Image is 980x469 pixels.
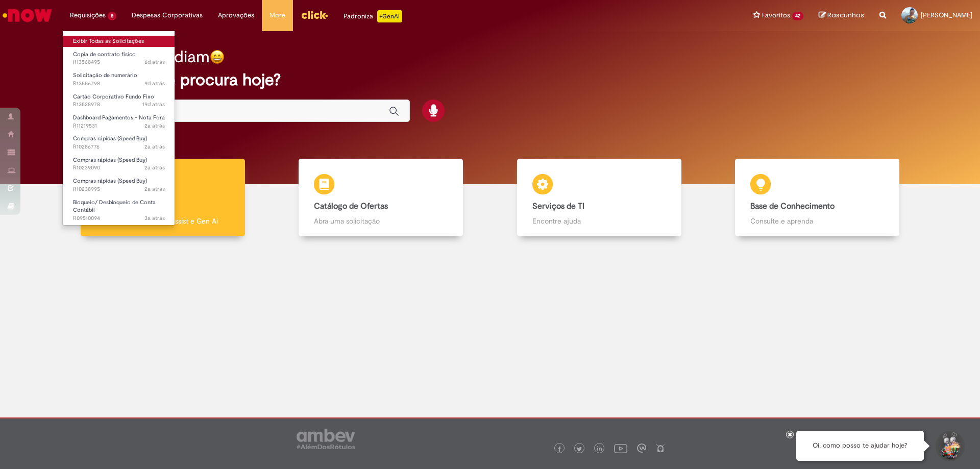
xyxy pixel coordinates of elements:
[144,80,165,87] time: 22/09/2025 17:57:53
[272,159,491,237] a: Catálogo de Ofertas Abra uma solicitação
[144,214,165,222] time: 09/02/2023 12:02:10
[532,201,584,211] b: Serviços de TI
[63,36,175,47] a: Exibir Todas as Solicitações
[656,443,665,453] img: logo_footer_naosei.png
[144,143,165,151] time: 10/08/2023 12:29:32
[144,58,165,66] span: 6d atrás
[708,159,927,237] a: Base de Conhecimento Consulte e aprenda
[792,12,803,20] span: 42
[142,101,165,108] span: 19d atrás
[144,164,165,171] span: 2a atrás
[301,7,328,22] img: click_logo_yellow_360x200.png
[490,159,708,237] a: Serviços de TI Encontre ajuda
[218,10,254,20] span: Aprovações
[144,185,165,193] span: 2a atrás
[344,10,402,22] div: Padroniza
[614,441,627,455] img: logo_footer_youtube.png
[73,101,165,109] span: R13528978
[63,70,175,89] a: Aberto R13556798 : Solicitação de numerário
[73,143,165,151] span: R10286776
[63,176,175,194] a: Aberto R10238995 : Compras rápidas (Speed Buy)
[132,10,203,20] span: Despesas Corporativas
[934,431,965,461] button: Iniciar Conversa de Suporte
[63,112,175,131] a: Aberto R11219531 : Dashboard Pagamentos - Nota Fora
[796,431,924,461] div: Oi, como posso te ajudar hoje?
[73,214,165,223] span: R09510094
[108,12,116,20] span: 8
[73,114,165,121] span: Dashboard Pagamentos - Nota Fora
[269,10,285,20] span: More
[144,214,165,222] span: 3a atrás
[63,155,175,174] a: Aberto R10239090 : Compras rápidas (Speed Buy)
[762,10,790,20] span: Favoritos
[921,11,972,19] span: [PERSON_NAME]
[819,11,864,20] a: Rascunhos
[73,80,165,88] span: R13556798
[73,51,136,58] span: Copia de contrato físico
[62,31,175,226] ul: Requisições
[210,50,225,64] img: happy-face.png
[532,216,666,226] p: Encontre ajuda
[1,5,54,26] img: ServiceNow
[73,58,165,66] span: R13568495
[63,133,175,152] a: Aberto R10286776 : Compras rápidas (Speed Buy)
[73,164,165,172] span: R10239090
[314,201,388,211] b: Catálogo de Ofertas
[73,122,165,130] span: R11219531
[144,164,165,171] time: 01/08/2023 12:53:50
[73,177,147,185] span: Compras rápidas (Speed Buy)
[750,216,884,226] p: Consulte e aprenda
[54,159,272,237] a: Tirar dúvidas Tirar dúvidas com Lupi Assist e Gen Ai
[73,156,147,164] span: Compras rápidas (Speed Buy)
[750,201,835,211] b: Base de Conhecimento
[70,10,106,20] span: Requisições
[144,122,165,130] time: 08/03/2024 19:31:46
[637,443,646,453] img: logo_footer_workplace.png
[144,80,165,87] span: 9d atrás
[73,199,156,214] span: Bloqueio/ Desbloqueio de Conta Contábil
[142,101,165,108] time: 12/09/2025 17:55:53
[63,49,175,68] a: Aberto R13568495 : Copia de contrato físico
[144,122,165,130] span: 2a atrás
[557,447,562,452] img: logo_footer_facebook.png
[88,71,892,89] h2: O que você procura hoje?
[63,91,175,110] a: Aberto R13528978 : Cartão Corporativo Fundo Fixo
[827,10,864,20] span: Rascunhos
[577,447,582,452] img: logo_footer_twitter.png
[73,71,137,79] span: Solicitação de numerário
[297,429,355,449] img: logo_footer_ambev_rotulo_gray.png
[73,135,147,142] span: Compras rápidas (Speed Buy)
[73,93,154,101] span: Cartão Corporativo Fundo Fixo
[63,197,175,219] a: Aberto R09510094 : Bloqueio/ Desbloqueio de Conta Contábil
[144,185,165,193] time: 01/08/2023 12:29:38
[314,216,448,226] p: Abra uma solicitação
[597,446,602,452] img: logo_footer_linkedin.png
[144,143,165,151] span: 2a atrás
[377,10,402,22] p: +GenAi
[73,185,165,193] span: R10238995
